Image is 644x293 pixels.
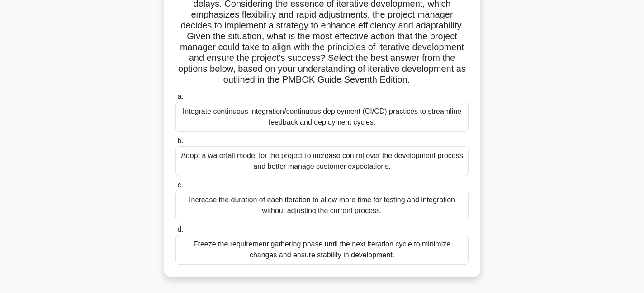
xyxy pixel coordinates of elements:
span: c. [177,181,183,189]
div: Increase the duration of each iteration to allow more time for testing and integration without ad... [175,191,469,220]
span: b. [177,137,183,144]
div: Adopt a waterfall model for the project to increase control over the development process and bett... [175,146,469,176]
div: Integrate continuous integration/continuous deployment (CI/CD) practices to streamline feedback a... [175,102,469,132]
div: Freeze the requirement gathering phase until the next iteration cycle to minimize changes and ens... [175,235,469,265]
span: a. [177,93,183,100]
span: d. [177,225,183,233]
